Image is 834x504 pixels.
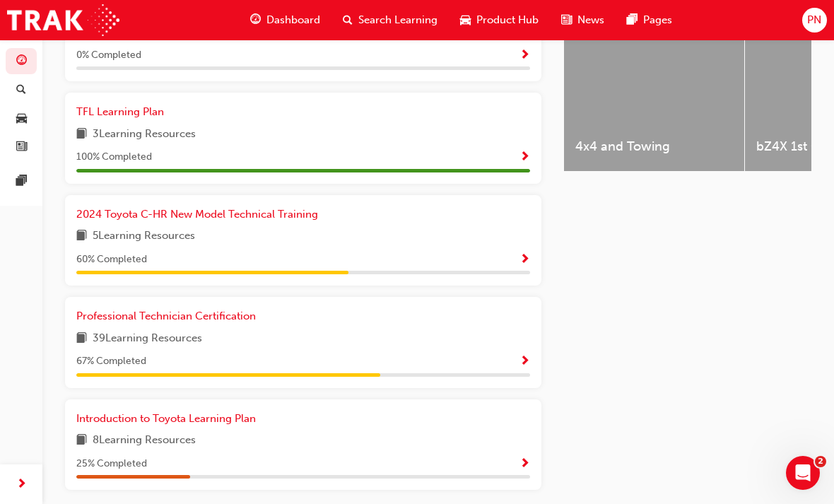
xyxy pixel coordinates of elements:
span: 25 % Completed [76,456,147,472]
span: 2024 Toyota C-HR New Model Technical Training [76,208,318,221]
span: news-icon [16,141,27,154]
span: search-icon [16,84,26,97]
span: Professional Technician Certification [76,310,256,322]
a: search-iconSearch Learning [331,6,449,35]
a: car-iconProduct Hub [449,6,550,35]
span: car-icon [460,11,471,29]
span: next-icon [16,476,27,493]
span: Show Progress [519,151,530,164]
iframe: Intercom live chat [786,456,820,490]
span: guage-icon [250,11,261,29]
a: news-iconNews [550,6,616,35]
span: pages-icon [627,11,638,29]
span: news-icon [561,11,572,29]
span: Show Progress [519,356,530,368]
a: pages-iconPages [616,6,683,35]
span: PN [807,12,821,28]
span: Pages [643,12,672,28]
a: Professional Technician Certification [76,308,262,324]
button: Show Progress [519,251,530,269]
span: 39 Learning Resources [93,330,202,348]
button: PN [802,8,827,33]
span: Product Hub [476,12,539,28]
button: Show Progress [519,47,530,64]
span: book-icon [76,126,87,143]
a: guage-iconDashboard [239,6,331,35]
span: Show Progress [519,458,530,471]
span: guage-icon [16,55,27,68]
span: search-icon [343,11,353,29]
span: 4x4 and Towing [575,139,733,155]
span: 0 % Completed [76,47,141,64]
button: Show Progress [519,353,530,370]
span: car-icon [16,112,27,125]
span: Search Learning [358,12,437,28]
span: 5 Learning Resources [93,228,195,245]
span: TFL Learning Plan [76,105,164,118]
span: Show Progress [519,49,530,62]
span: Dashboard [266,12,320,28]
a: TFL Learning Plan [76,104,170,120]
span: News [577,12,604,28]
span: 8 Learning Resources [93,432,196,450]
span: 2 [815,456,826,467]
span: book-icon [76,330,87,348]
span: Show Progress [519,254,530,266]
span: Introduction to Toyota Learning Plan [76,412,256,425]
span: 100 % Completed [76,149,152,165]
a: 2024 Toyota C-HR New Model Technical Training [76,206,324,223]
img: Trak [7,4,119,36]
button: Show Progress [519,455,530,473]
button: Show Progress [519,148,530,166]
a: Introduction to Toyota Learning Plan [76,411,262,427]
span: book-icon [76,432,87,450]
span: 60 % Completed [76,252,147,268]
span: 67 % Completed [76,353,146,370]
span: book-icon [76,228,87,245]
span: 3 Learning Resources [93,126,196,143]
span: pages-icon [16,175,27,188]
